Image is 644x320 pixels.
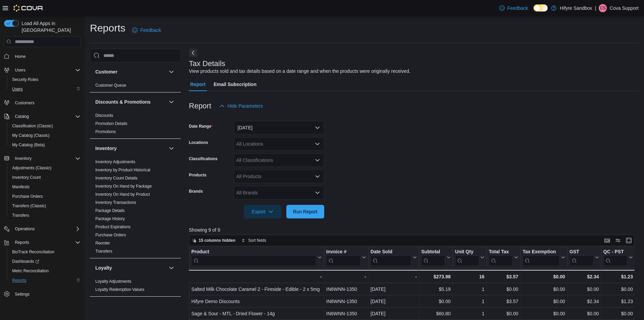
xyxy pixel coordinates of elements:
[12,268,49,274] span: Metrc Reconciliation
[286,205,324,218] button: Run Report
[455,249,479,266] div: Unit Qty
[569,285,599,293] div: $0.00
[326,273,366,281] div: -
[95,264,112,271] h3: Loyalty
[7,131,83,140] button: My Catalog (Classic)
[7,211,83,220] button: Transfers
[95,168,150,172] a: Inventory by Product Historical
[560,4,592,12] p: Hifyre Sandbox
[421,249,445,255] div: Subtotal
[12,290,32,298] a: Settings
[189,68,410,75] div: View products sold and tax details based on a date range and when the products were originally re...
[9,141,48,149] a: My Catalog (Beta)
[523,285,565,293] div: $0.00
[326,249,366,266] button: Invoice #
[199,238,236,243] span: 15 columns hidden
[95,99,150,105] h3: Discounts & Promotions
[214,78,257,91] span: Email Subscription
[569,310,599,318] div: $0.00
[455,285,484,293] div: 1
[15,114,29,119] span: Catalog
[489,310,518,318] div: $0.00
[371,249,411,266] div: Date Sold
[15,292,29,297] span: Settings
[95,176,138,180] a: Inventory Count Details
[12,213,29,218] span: Transfers
[7,192,83,201] button: Purchase Orders
[1,65,83,75] button: Users
[95,83,126,88] span: Customer Queue
[12,184,29,190] span: Manifests
[191,249,316,266] div: Product
[95,249,112,254] a: Transfers
[12,142,45,148] span: My Catalog (Beta)
[95,287,144,292] a: Loyalty Redemption Values
[603,249,633,266] button: QC - PST
[371,297,417,305] div: [DATE]
[15,100,34,106] span: Customers
[12,154,80,163] span: Inventory
[189,60,225,68] h3: Tax Details
[7,201,83,211] button: Transfers (Classic)
[326,249,361,255] div: Invoice #
[7,163,83,173] button: Adjustments (Classic)
[421,249,445,266] div: Subtotal
[9,183,80,191] span: Manifests
[371,249,411,255] div: Date Sold
[489,249,518,266] button: Total Tax
[90,111,181,138] div: Discounts & Promotions
[455,249,479,255] div: Unit Qty
[371,273,417,281] div: -
[95,208,125,213] span: Package Details
[9,276,80,284] span: Reports
[191,249,316,255] div: Product
[167,302,175,310] button: OCM
[9,173,80,182] span: Inventory Count
[95,225,130,229] a: Product Expirations
[191,310,322,318] div: Sage & Sour - MTL - Dried Flower - 14g
[603,236,611,244] button: Keyboard shortcuts
[489,249,513,255] div: Total Tax
[455,273,484,281] div: 16
[625,236,633,244] button: Enter fullscreen
[523,249,560,255] div: Tax Exemption
[12,77,38,82] span: Security Roles
[1,154,83,163] button: Inventory
[569,297,599,305] div: $2.34
[489,297,518,305] div: $3.57
[489,273,518,281] div: $3.57
[189,189,203,194] label: Brands
[12,52,80,60] span: Home
[371,285,417,293] div: [DATE]
[1,112,83,121] button: Catalog
[189,156,218,162] label: Classifications
[12,225,80,233] span: Operations
[7,247,83,257] button: BioTrack Reconciliation
[95,200,136,205] a: Inventory Transactions
[569,249,593,255] div: GST
[95,68,117,75] h3: Customer
[95,184,152,189] span: Inventory On Hand by Package
[421,310,451,318] div: $60.80
[15,156,31,161] span: Inventory
[9,257,80,265] span: Dashboards
[421,249,451,266] button: Subtotal
[12,175,41,180] span: Inventory Count
[190,78,206,91] span: Report
[489,285,518,293] div: $0.00
[189,140,208,145] label: Locations
[9,257,42,265] a: Dashboards
[12,225,38,233] button: Operations
[569,273,599,281] div: $2.34
[9,211,32,219] a: Transfers
[95,233,126,237] a: Purchase Orders
[523,273,565,281] div: $0.00
[9,76,41,84] a: Security Roles
[12,290,80,298] span: Settings
[9,192,46,200] a: Purchase Orders
[228,103,263,109] span: Hide Parameters
[9,267,51,275] a: Metrc Reconciliation
[95,145,117,152] h3: Inventory
[129,23,164,37] a: Feedback
[421,285,451,293] div: $5.19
